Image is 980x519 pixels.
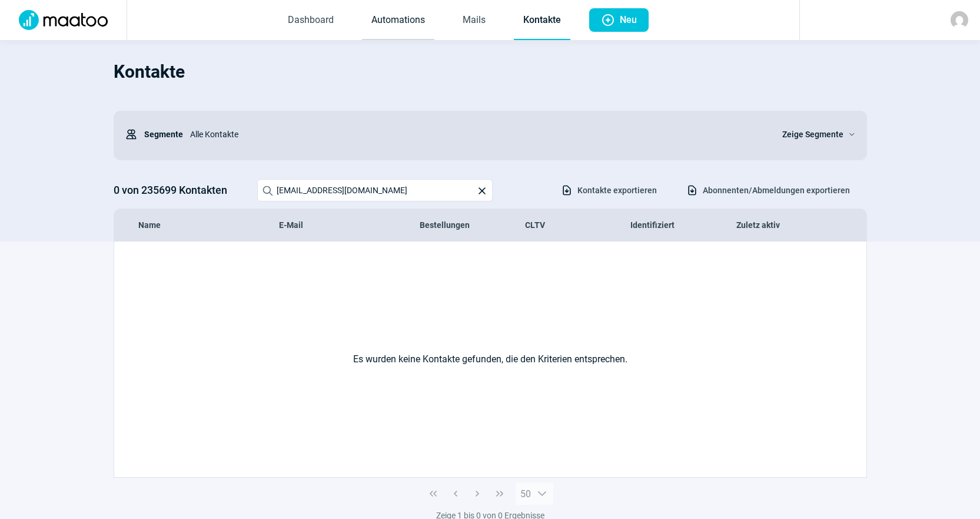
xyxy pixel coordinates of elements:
[125,123,183,146] div: Segmente
[736,219,842,231] div: Zuletz aktiv
[951,11,968,29] img: avatar
[183,123,768,146] div: Alle Kontakte
[630,219,736,231] div: Identifiziert
[674,180,862,200] button: Abonnenten/Abmeldungen exportieren
[514,1,570,40] a: Kontakte
[362,1,434,40] a: Automations
[278,1,343,40] a: Dashboard
[620,8,637,32] span: Neu
[549,180,669,200] button: Kontakte exportieren
[279,219,420,231] div: E-Mail
[525,219,630,231] div: CLTV
[12,10,115,30] img: Logo
[589,8,649,32] button: Neu
[353,352,627,366] span: Es wurden keine Kontakte gefunden, die den Kriterien entsprechen.
[138,219,279,231] div: Name
[703,181,850,200] span: Abonnenten/Abmeldungen exportieren
[114,52,867,92] h1: Kontakte
[420,219,525,231] div: Bestellungen
[453,1,495,40] a: Mails
[257,179,493,201] input: Search
[782,127,843,141] span: Zeige Segmente
[114,181,245,200] h3: 0 von 235699 Kontakten
[577,181,657,200] span: Kontakte exportieren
